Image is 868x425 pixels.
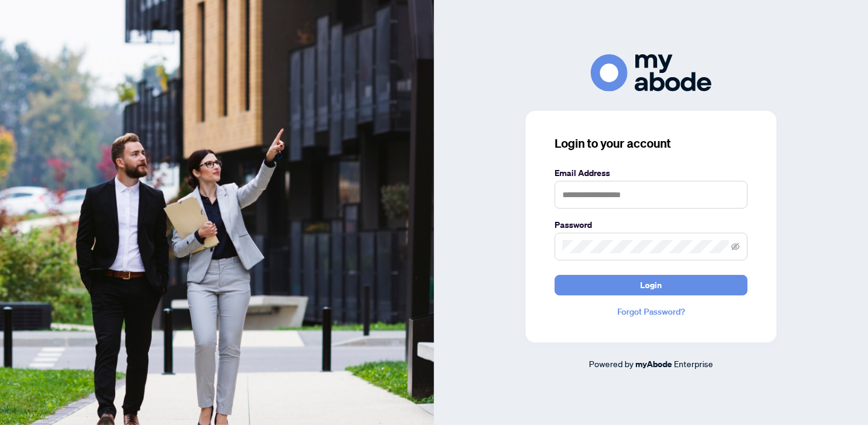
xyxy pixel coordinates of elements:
[635,357,672,371] a: myAbode
[555,166,747,180] label: Email Address
[555,218,747,231] label: Password
[555,135,747,152] h3: Login to your account
[555,305,747,318] a: Forgot Password?
[674,358,713,369] span: Enterprise
[640,275,662,295] span: Login
[555,275,747,295] button: Login
[591,54,711,91] img: ma-logo
[589,358,634,369] span: Powered by
[731,242,740,251] span: eye-invisible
